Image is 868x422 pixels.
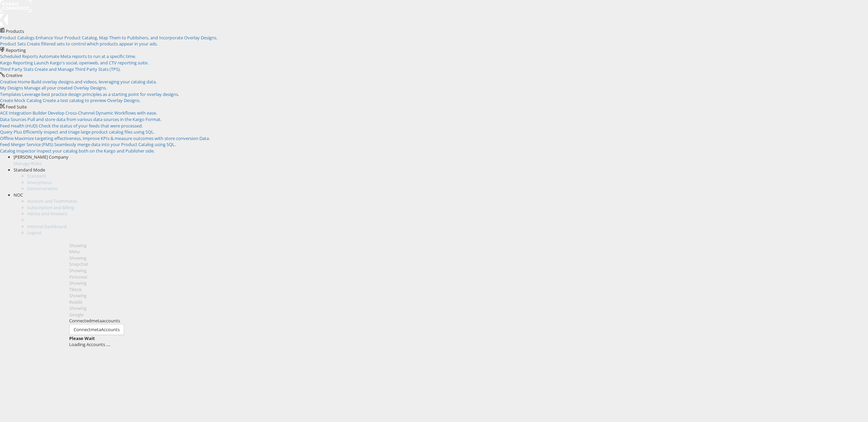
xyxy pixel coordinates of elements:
[34,60,149,66] span: Launch Kargo's social, openweb, and CTV reporting suite.
[14,154,68,160] span: [PERSON_NAME] Company
[27,223,66,229] a: Internal Dashboard
[37,148,155,154] span: Inspect your catalog both on the Kargo and Publisher side.
[69,274,863,280] div: Pinterest
[69,280,863,286] div: Showing
[35,66,121,72] span: Create and Manage Third Party Stats (TPS).
[27,41,158,47] span: Create filtered sets to control which products appear in your ads.
[69,248,863,255] div: Meta
[6,47,26,53] span: Reporting
[39,53,136,59] span: Automate Meta reports to run at a specific time.
[14,160,42,166] a: Manage Roles
[6,72,22,78] span: Creative
[91,318,102,324] span: meta
[27,210,67,217] a: Advice and Answers
[6,104,27,110] span: Feed Suite
[69,318,863,324] div: Connected accounts
[22,91,179,97] span: Leverage best practice design principles as a starting point for overlay designs.
[27,116,161,122] span: Pull and store data from various data sources in the Kargo Format.
[27,179,52,185] a: Anonymous
[27,198,77,204] a: Account and Teammates
[69,299,863,305] div: Reddit
[27,229,42,236] a: Logout
[15,135,210,141] span: Maximize targeting effectiveness, improve KPIs & measure outcomes with store conversion Data.
[27,204,74,210] a: Subscription and Billing
[69,324,124,335] button: ConnectmetaAccounts
[69,293,863,299] div: Showing
[91,326,101,333] span: meta
[69,305,863,312] div: Showing
[39,123,143,129] span: Check the status of your feeds that were processed.
[31,79,157,85] span: Build overlay designs and videos, leveraging your catalog data.
[27,185,58,192] a: Demonstration
[69,255,863,261] div: Showing
[14,167,45,173] span: Standard Mode
[23,129,155,135] span: Efficiently inspect and triage large product catalog files using SQL.
[69,312,863,318] div: Google
[48,110,157,116] span: Develop Cross-Channel Dynamic Workflows with ease.
[69,267,863,274] div: Showing
[69,261,863,267] div: Snapchat
[14,192,23,198] span: NOC
[69,286,863,293] div: Tiktok
[24,85,107,91] span: Manage all your created Overlay Designs.
[69,242,863,249] div: Showing
[54,141,176,147] span: Seamlessly merge data into your Product Catalog using SQL.
[36,35,217,41] span: Enhance Your Product Catalog, Map Them to Publishers, and Incorporate Overlay Designs.
[69,335,95,341] strong: Please Wait
[43,97,140,103] span: Create a test catalog to preview Overlay Designs.
[69,341,863,348] div: Loading Accounts ....
[6,28,24,34] span: Products
[27,173,46,179] a: Standard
